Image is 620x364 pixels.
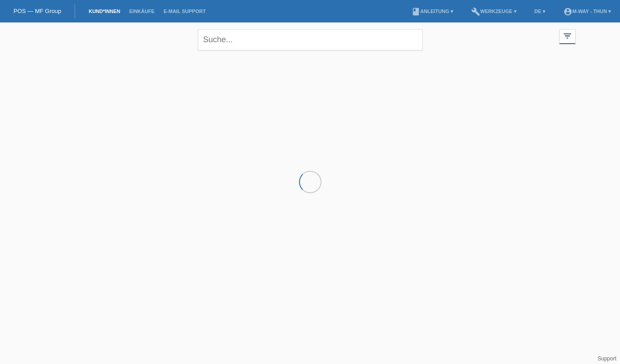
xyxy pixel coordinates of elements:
[159,9,210,14] a: E-Mail Support
[471,7,480,16] i: build
[563,7,572,16] i: account_circle
[125,9,159,14] a: Einkäufe
[407,9,458,14] a: bookAnleitung ▾
[562,31,572,41] i: filter_list
[559,9,616,14] a: account_circlem-way - Thun ▾
[530,9,550,14] a: DE ▾
[198,29,423,50] input: Suche...
[411,7,420,16] i: book
[467,9,521,14] a: buildWerkzeuge ▾
[598,355,616,362] a: Support
[13,8,61,14] a: POS — MF Group
[84,9,125,14] a: Kund*innen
